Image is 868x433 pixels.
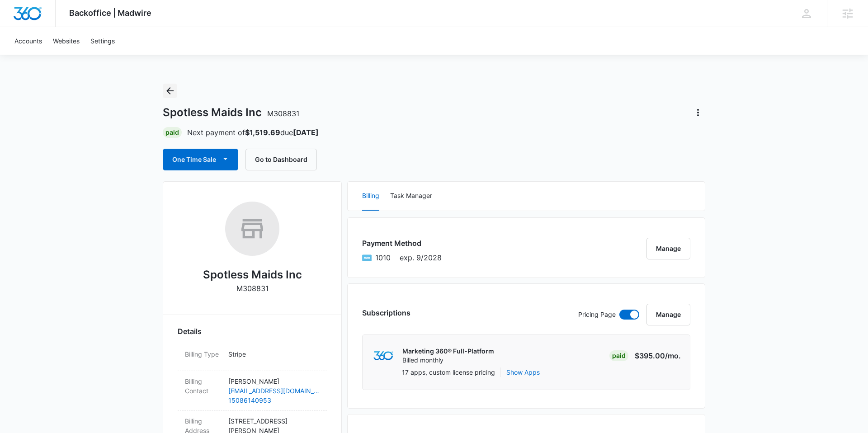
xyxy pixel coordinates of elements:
[34,53,81,59] div: Domain Overview
[9,27,47,55] a: Accounts
[267,109,299,118] span: M308831
[90,52,97,60] img: tab_keywords_by_traffic_grey.svg
[506,367,540,377] button: Show Apps
[163,84,177,98] button: Back
[402,356,494,365] p: Billed monthly
[24,52,32,60] img: tab_domain_overview_orange.svg
[163,149,238,170] button: One Time Sale
[373,351,393,361] img: marketing360Logo
[635,350,681,361] p: $395.00
[646,238,690,259] button: Manage
[14,24,22,31] img: website_grey.svg
[245,149,317,170] button: Go to Dashboard
[185,349,221,359] dt: Billing Type
[228,395,320,405] a: 15086140953
[163,127,182,138] div: Paid
[245,128,280,137] strong: $1,519.69
[402,347,494,356] p: Marketing 360® Full-Platform
[203,267,302,283] h2: Spotless Maids Inc
[163,106,299,119] h1: Spotless Maids Inc
[362,238,442,249] h3: Payment Method
[400,252,442,263] span: exp. 9/2028
[25,14,44,22] div: v 4.0.25
[362,307,410,318] h3: Subscriptions
[178,371,327,411] div: Billing Contact[PERSON_NAME][EMAIL_ADDRESS][DOMAIN_NAME]15086140953
[402,367,495,377] p: 17 apps, custom license pricing
[609,350,628,361] div: Paid
[691,105,705,120] button: Actions
[100,53,152,59] div: Keywords by Traffic
[228,377,320,386] p: [PERSON_NAME]
[665,351,681,360] span: /mo.
[362,182,379,211] button: Billing
[14,14,22,22] img: logo_orange.svg
[178,344,327,371] div: Billing TypeStripe
[47,27,85,55] a: Websites
[236,283,269,294] p: M308831
[69,8,151,18] span: Backoffice | Madwire
[185,377,221,395] dt: Billing Contact
[228,349,320,359] p: Stripe
[24,24,99,31] div: Domain: [DOMAIN_NAME]
[390,182,432,211] button: Task Manager
[187,127,319,138] p: Next payment of due
[375,252,391,263] span: American Express ending with
[293,128,319,137] strong: [DATE]
[178,326,202,337] span: Details
[228,386,320,395] a: [EMAIL_ADDRESS][DOMAIN_NAME]
[646,304,690,325] button: Manage
[85,27,120,55] a: Settings
[578,310,616,320] p: Pricing Page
